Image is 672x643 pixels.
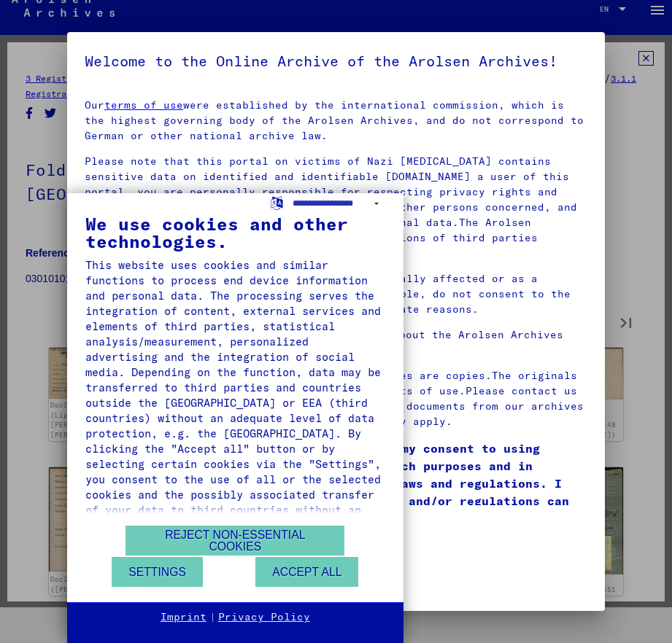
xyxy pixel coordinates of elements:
[85,257,385,533] div: This website uses cookies and similar functions to process end device information and personal da...
[218,610,310,625] a: Privacy Policy
[112,557,203,587] button: Settings
[125,526,344,556] button: Reject non-essential cookies
[85,215,385,250] div: We use cookies and other technologies.
[161,610,206,625] a: Imprint
[255,557,358,587] button: Accept all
